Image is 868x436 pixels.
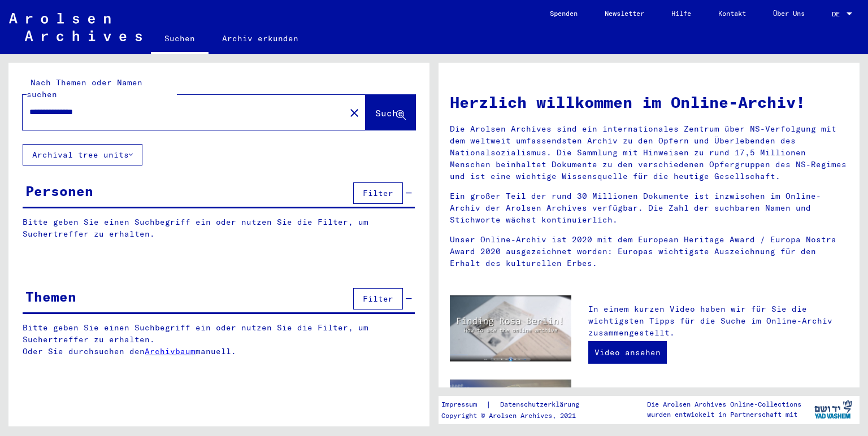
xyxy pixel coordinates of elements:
a: Suchen [151,25,209,54]
mat-label: Nach Themen oder Namen suchen [27,77,142,99]
span: Suche [375,107,403,119]
p: Ein großer Teil der rund 30 Millionen Dokumente ist inzwischen im Online-Archiv der Arolsen Archi... [450,190,848,226]
a: Datenschutzerklärung [491,399,593,411]
button: Archival tree units [23,144,142,165]
p: Die Arolsen Archives Online-Collections [647,399,801,409]
p: Bitte geben Sie einen Suchbegriff ein oder nutzen Sie die Filter, um Suchertreffer zu erhalten. O... [23,322,415,357]
p: Unser Online-Archiv ist 2020 mit dem European Heritage Award / Europa Nostra Award 2020 ausgezeic... [450,234,848,269]
span: DE [832,10,844,18]
button: Filter [353,182,403,204]
p: Copyright © Arolsen Archives, 2021 [441,411,593,421]
p: In einem kurzen Video haben wir für Sie die wichtigsten Tipps für die Suche im Online-Archiv zusa... [588,303,848,339]
a: Video ansehen [588,341,667,364]
a: Archiv erkunden [209,25,312,52]
img: Arolsen_neg.svg [9,13,142,41]
button: Filter [353,288,403,309]
p: Die Arolsen Archives sind ein internationales Zentrum über NS-Verfolgung mit dem weltweit umfasse... [450,123,848,182]
p: wurden entwickelt in Partnerschaft mit [647,409,801,420]
div: Personen [25,181,93,201]
button: Clear [343,101,366,124]
mat-icon: close [348,106,361,120]
a: Archivbaum [145,346,196,356]
div: Themen [25,286,76,307]
span: Filter [363,294,393,304]
h1: Herzlich willkommen im Online-Archiv! [450,90,848,114]
img: yv_logo.png [812,395,854,424]
button: Suche [366,95,415,130]
span: Filter [363,188,393,198]
p: Bitte geben Sie einen Suchbegriff ein oder nutzen Sie die Filter, um Suchertreffer zu erhalten. [23,216,415,240]
div: | [441,399,593,411]
a: Impressum [441,399,486,411]
img: video.jpg [450,295,571,361]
